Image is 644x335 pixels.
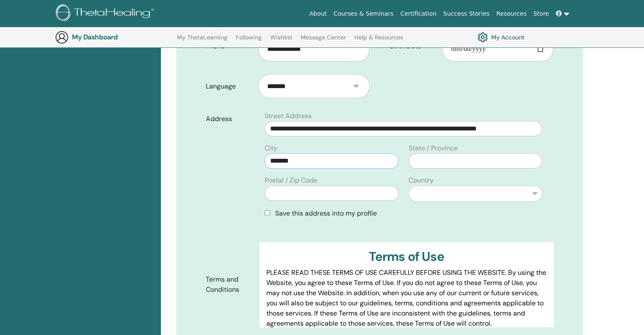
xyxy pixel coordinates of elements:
label: Terms and Conditions [199,271,260,298]
a: Certification [397,6,439,22]
label: Language [199,78,258,94]
p: PLEASE READ THESE TERMS OF USE CAREFULLY BEFORE USING THE WEBSITE. By using the Website, you agre... [266,268,547,329]
label: Postal / Zip Code [265,175,318,185]
a: Wishlist [270,34,293,47]
label: Street Address [265,111,312,121]
img: logo.png [56,4,157,23]
label: Address [199,111,260,127]
a: My ThetaLearning [177,34,227,47]
a: Courses & Seminars [330,6,397,22]
a: Help & Resources [354,34,403,47]
label: State / Province [409,143,458,153]
a: Following [236,34,262,47]
img: generic-user-icon.jpg [55,30,69,44]
a: My Account [478,30,525,44]
a: Store [530,6,553,22]
h3: Terms of Use [266,249,547,264]
a: Success Stories [440,6,493,22]
img: cog.svg [478,30,488,44]
a: Message Center [301,34,346,47]
label: Country [409,175,434,185]
span: Save this address into my profile [275,209,377,218]
label: City [265,143,277,153]
a: Resources [493,6,530,22]
h3: My Dashboard [72,33,157,41]
a: About [306,6,330,22]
